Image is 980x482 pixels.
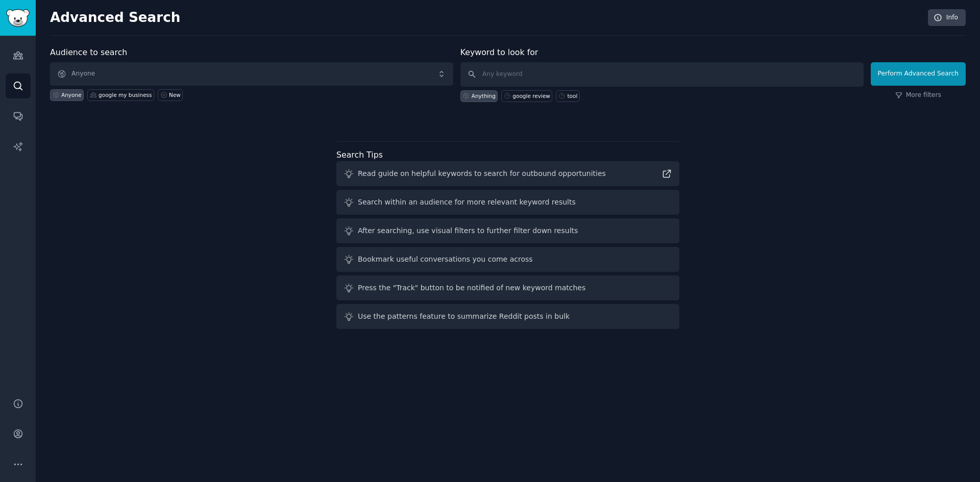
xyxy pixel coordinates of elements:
label: Keyword to look for [460,47,538,57]
div: Anyone [61,91,82,98]
div: Search within an audience for more relevant keyword results [358,197,576,208]
div: Press the "Track" button to be notified of new keyword matches [358,283,585,293]
div: Anything [472,92,496,99]
button: Perform Advanced Search [871,62,966,86]
label: Audience to search [50,47,127,57]
a: More filters [895,91,941,100]
div: Use the patterns feature to summarize Reddit posts in bulk [358,311,570,322]
h2: Advanced Search [50,10,922,26]
img: GummySearch logo [6,9,30,27]
input: Any keyword [460,62,864,87]
div: google review [512,92,550,99]
button: Anyone [50,62,453,86]
div: google my business [99,91,152,98]
a: Info [928,9,966,27]
div: tool [567,92,577,99]
div: Bookmark useful conversations you come across [358,254,533,265]
a: New [158,89,183,101]
div: After searching, use visual filters to further filter down results [358,225,578,236]
div: Read guide on helpful keywords to search for outbound opportunities [358,168,606,179]
div: New [169,91,181,98]
label: Search Tips [336,150,383,160]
